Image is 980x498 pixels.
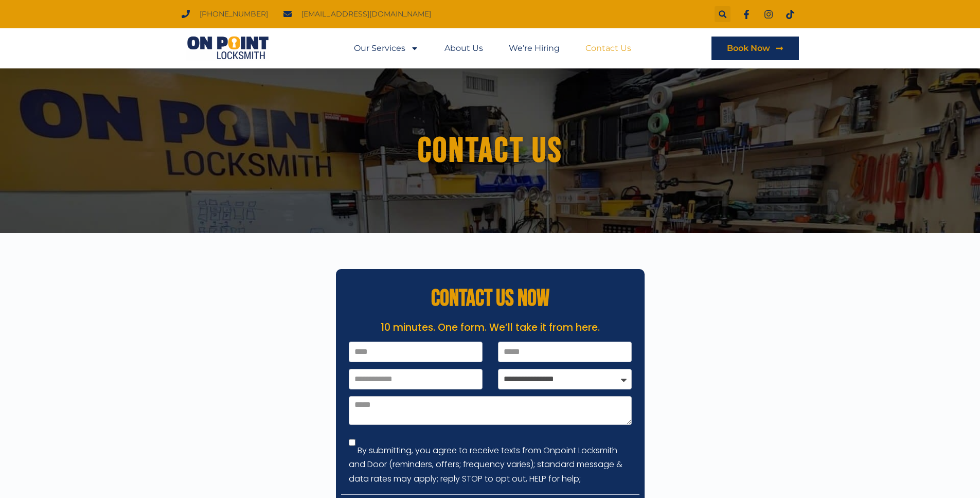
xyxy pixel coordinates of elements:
[727,44,770,52] span: Book Now
[585,37,631,60] a: Contact Us
[354,37,631,60] nav: Menu
[197,7,268,21] span: [PHONE_NUMBER]
[341,321,639,335] p: 10 minutes. One form. We’ll take it from here.
[349,444,622,484] label: By submitting, you agree to receive texts from Onpoint Locksmith and Door (reminders, offers; fre...
[711,37,799,60] a: Book Now
[715,6,730,22] div: Search
[444,37,483,60] a: About Us
[509,37,560,60] a: We’re Hiring
[299,7,431,21] span: [EMAIL_ADDRESS][DOMAIN_NAME]
[202,132,778,170] h1: Contact us
[354,37,419,60] a: Our Services
[341,287,639,310] h2: CONTACT US NOW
